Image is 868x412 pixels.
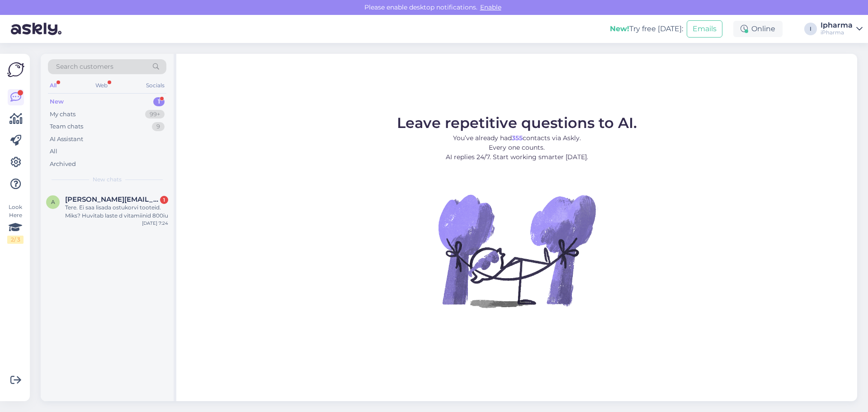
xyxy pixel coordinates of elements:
div: I [804,23,817,35]
div: iPharma [821,29,853,36]
div: Online [733,21,783,37]
span: a [51,199,55,205]
div: My chats [50,110,75,119]
div: Socials [144,80,166,91]
span: Enable [477,3,504,11]
div: 1 [153,97,165,106]
button: Emails [687,20,722,38]
div: 2 / 3 [7,236,24,244]
b: New! [610,24,629,33]
span: Search customers [56,62,113,71]
div: New [50,97,64,106]
img: Askly Logo [7,61,24,78]
div: Ipharma [821,22,853,29]
div: Team chats [50,122,83,131]
div: Look Here [7,203,24,244]
a: IpharmaiPharma [821,22,863,36]
div: All [50,147,57,156]
div: All [48,80,58,91]
p: You’ve already had contacts via Askly. Every one counts. AI replies 24/7. Start working smarter [... [397,133,637,162]
span: New chats [93,175,122,184]
b: 355 [512,134,523,142]
div: Archived [50,160,76,169]
div: 99+ [145,110,165,119]
div: Tere. Ei saa lisada ostukorvi tooteid. Miks? Huvitab laste d vitamiinid 800iu [65,204,168,220]
img: No Chat active [435,169,598,332]
div: 9 [152,122,165,131]
div: [DATE] 7:24 [142,220,168,227]
div: Try free [DATE]: [610,24,683,34]
span: Leave repetitive questions to AI. [397,114,637,132]
span: angela.arviste@mail.ee [65,195,159,204]
div: Web [94,80,109,91]
div: AI Assistant [50,135,83,144]
div: 1 [160,196,168,204]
